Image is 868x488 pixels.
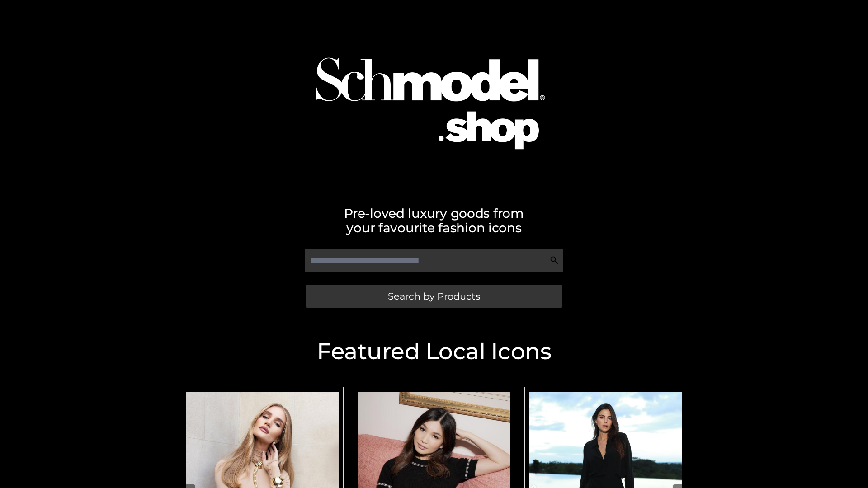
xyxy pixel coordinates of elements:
a: Search by Products [306,285,562,308]
span: Search by Products [388,291,480,301]
h2: Featured Local Icons​ [176,340,692,363]
h2: Pre-loved luxury goods from your favourite fashion icons [176,206,692,235]
img: Search Icon [550,256,559,265]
